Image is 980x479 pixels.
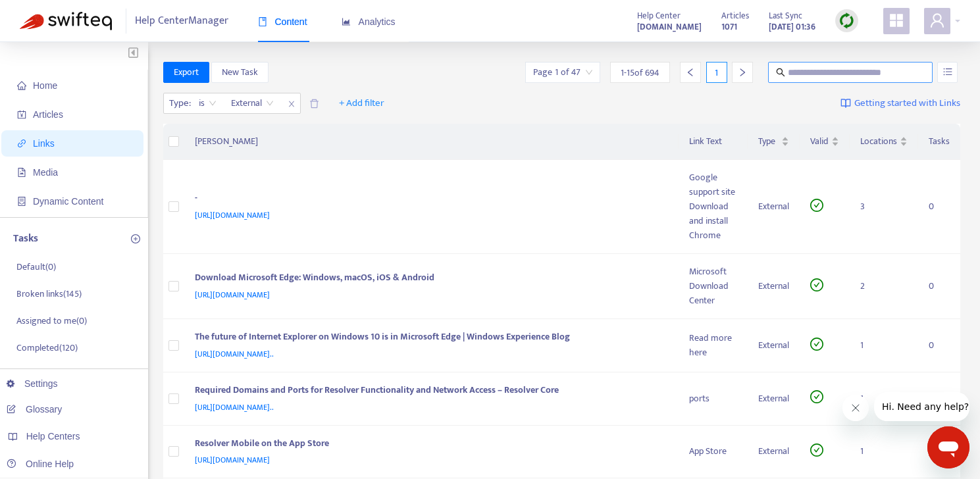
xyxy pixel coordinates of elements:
span: Content [258,16,307,27]
p: Completed ( 120 ) [16,341,78,355]
th: Locations [850,124,918,160]
span: area-chart [342,17,351,26]
div: 1 [706,62,727,83]
span: Help Centers [26,431,80,441]
span: Media [33,167,58,178]
div: Download Microsoft Edge: Windows, macOS, iOS & Android [195,270,663,288]
td: 1 [850,372,918,426]
iframe: Close message [842,395,869,421]
div: External [758,199,789,214]
td: 0 [918,426,960,479]
span: 1 - 15 of 694 [621,66,659,80]
span: External [231,93,274,113]
td: 2 [850,254,918,319]
div: ‎Resolver Mobile on the App Store [195,436,663,453]
span: Articles [721,9,749,23]
span: Dynamic Content [33,196,103,207]
span: [URL][DOMAIN_NAME] [195,288,270,301]
th: Tasks [918,124,960,160]
img: Swifteq [20,12,112,30]
span: close [283,96,300,112]
th: [PERSON_NAME] [184,124,679,160]
strong: [DATE] 01:36 [769,20,815,34]
button: New Task [211,62,269,83]
div: Download and install Chrome [689,199,737,243]
th: Valid [800,124,850,160]
div: External [758,338,789,353]
span: Type : [164,93,193,113]
button: unordered-list [937,62,958,83]
td: 3 [850,160,918,254]
span: delete [309,99,319,109]
span: file-image [17,168,26,177]
span: check-circle [810,390,823,403]
span: New Task [222,65,258,80]
strong: [DOMAIN_NAME] [637,20,702,34]
div: External [758,391,789,406]
a: [DOMAIN_NAME] [637,19,702,34]
span: Valid [810,134,829,149]
p: Assigned to me ( 0 ) [16,314,87,328]
button: + Add filter [329,93,394,114]
span: plus-circle [131,234,140,243]
div: Google support site [689,170,737,199]
td: 0 [918,160,960,254]
td: 1 [850,319,918,372]
p: Tasks [13,231,38,247]
a: Online Help [7,459,74,469]
span: [URL][DOMAIN_NAME].. [195,401,274,414]
span: home [17,81,26,90]
span: [URL][DOMAIN_NAME].. [195,347,274,361]
a: Settings [7,378,58,389]
img: sync.dc5367851b00ba804db3.png [838,13,855,29]
th: Type [748,124,800,160]
span: Articles [33,109,63,120]
span: Links [33,138,55,149]
iframe: Message from company [874,392,969,421]
div: ports [689,391,737,406]
div: Microsoft Download Center [689,265,737,308]
p: Default ( 0 ) [16,260,56,274]
a: Glossary [7,404,62,415]
span: [URL][DOMAIN_NAME] [195,453,270,466]
span: appstore [889,13,904,28]
span: container [17,197,26,206]
div: The future of Internet Explorer on Windows 10 is in Microsoft Edge | Windows Experience Blog [195,330,663,347]
td: 0 [918,254,960,319]
span: is [199,93,217,113]
iframe: Button to launch messaging window [927,426,969,468]
span: Home [33,80,57,91]
p: All tasks ( 145 ) [16,368,66,382]
div: External [758,279,789,293]
button: Export [163,62,209,83]
span: book [258,17,267,26]
th: Link Text [679,124,748,160]
span: Help Center Manager [135,9,228,34]
td: 1 [850,426,918,479]
span: link [17,139,26,148]
span: Analytics [342,16,396,27]
span: unordered-list [943,67,952,76]
div: App Store [689,444,737,459]
span: Type [758,134,779,149]
span: user [929,13,945,28]
span: check-circle [810,338,823,351]
span: check-circle [810,443,823,457]
div: Read more here [689,331,737,360]
span: search [776,68,785,77]
span: + Add filter [339,95,384,111]
span: [URL][DOMAIN_NAME] [195,209,270,222]
span: Locations [860,134,897,149]
img: image-link [840,98,851,109]
a: Getting started with Links [840,93,960,114]
span: check-circle [810,278,823,291]
div: External [758,444,789,459]
span: Help Center [637,9,681,23]
span: check-circle [810,199,823,212]
div: Required Domains and Ports for Resolver Functionality and Network Access – Resolver Core [195,383,663,400]
td: 0 [918,319,960,372]
span: left [686,68,695,77]
span: Export [174,65,199,80]
p: Broken links ( 145 ) [16,287,82,301]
